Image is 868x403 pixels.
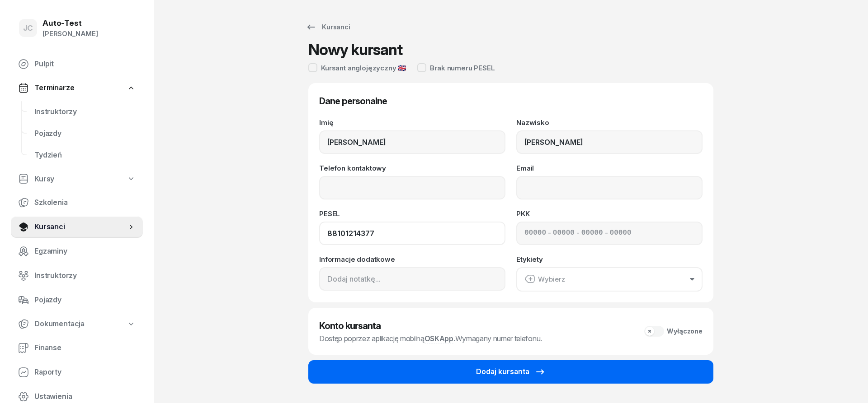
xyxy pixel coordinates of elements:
span: Instruktorzy [34,106,136,118]
a: Egzaminy [11,241,143,262]
span: - [605,227,608,239]
a: Terminarze [11,78,143,98]
a: Kursy [11,169,143,190]
input: 00000 [610,227,632,239]
button: Wybierz [516,267,703,292]
div: Auto-Test [42,19,98,27]
span: Finanse [34,342,136,354]
input: 00000 [553,227,575,239]
span: - [548,227,551,239]
div: Dodaj kursanta [476,366,546,378]
input: 00000 [581,227,603,239]
span: Kursanci [34,221,127,233]
span: Egzaminy [34,246,136,257]
a: Finanse [11,337,143,359]
a: Pulpit [11,53,143,75]
span: Raporty [34,366,136,378]
a: Dokumentacja [11,314,143,334]
a: Kursanci [11,216,143,238]
a: OSKApp [425,334,453,343]
h3: Dane personalne [319,94,703,108]
span: JC [23,24,33,32]
div: Kursanci [306,22,350,32]
span: Pojazdy [34,294,136,306]
span: Kursy [34,173,54,185]
span: - [576,227,580,239]
div: Wybierz [524,273,565,285]
div: Kursant anglojęzyczny 🇬🇧 [321,65,406,71]
div: Brak numeru PESEL [430,65,495,71]
h1: Nowy kursant [308,42,402,58]
span: Terminarze [34,82,74,94]
div: [PERSON_NAME] [42,28,98,40]
input: 00000 [524,227,546,239]
span: Pojazdy [34,128,136,139]
span: Ustawienia [34,391,136,403]
h3: Konto kursanta [319,319,542,333]
a: Instruktorzy [11,265,143,287]
a: Raporty [11,361,143,383]
div: Dostęp poprzez aplikację mobilną . [319,333,542,344]
a: Kursanci [297,18,359,36]
a: Pojazdy [11,289,143,311]
a: Pojazdy [27,123,143,144]
button: Dodaj kursanta [308,360,713,384]
a: Instruktorzy [27,101,143,123]
a: Tydzień [27,144,143,166]
span: Tydzień [34,149,136,161]
span: Wymagany numer telefonu. [455,334,542,343]
input: Dodaj notatkę... [319,267,505,291]
span: Pulpit [34,58,136,70]
span: Instruktorzy [34,270,136,282]
span: Dokumentacja [34,318,85,330]
a: Szkolenia [11,192,143,213]
span: Szkolenia [34,197,136,208]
